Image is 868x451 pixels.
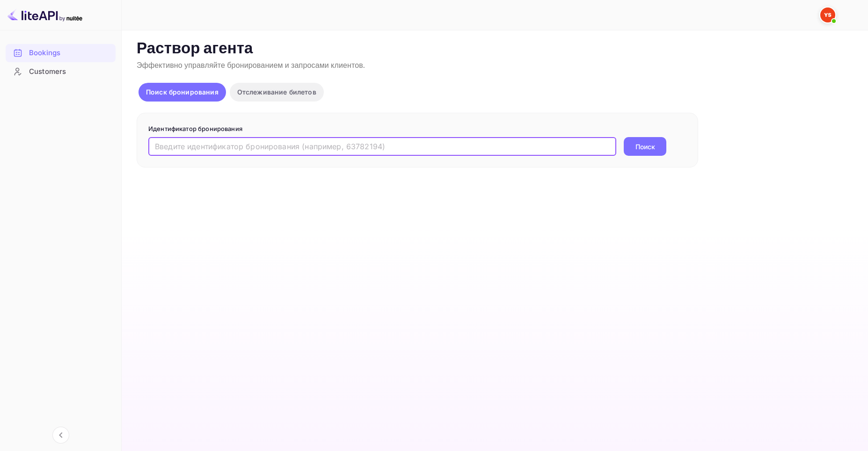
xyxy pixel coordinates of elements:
ya-tr-span: Эффективно управляйте бронированием и запросами клиентов. [137,61,365,71]
div: Bookings [6,44,116,62]
ya-tr-span: Идентификатор бронирования [148,125,242,132]
div: Customers [29,66,111,77]
input: Введите идентификатор бронирования (например, 63782194) [148,137,616,156]
img: Логотип LiteAPI [7,7,82,22]
a: Customers [6,63,116,80]
ya-tr-span: Раствор агента [137,39,253,59]
ya-tr-span: Поиск бронирования [146,88,219,96]
a: Bookings [6,44,116,61]
ya-tr-span: Поиск [635,142,655,152]
ya-tr-span: Отслеживание билетов [237,88,316,96]
div: Bookings [29,48,111,58]
img: Yandex Support [820,7,835,22]
div: Customers [6,63,116,81]
button: Свернуть навигацию [52,427,69,444]
button: Поиск [624,137,666,156]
